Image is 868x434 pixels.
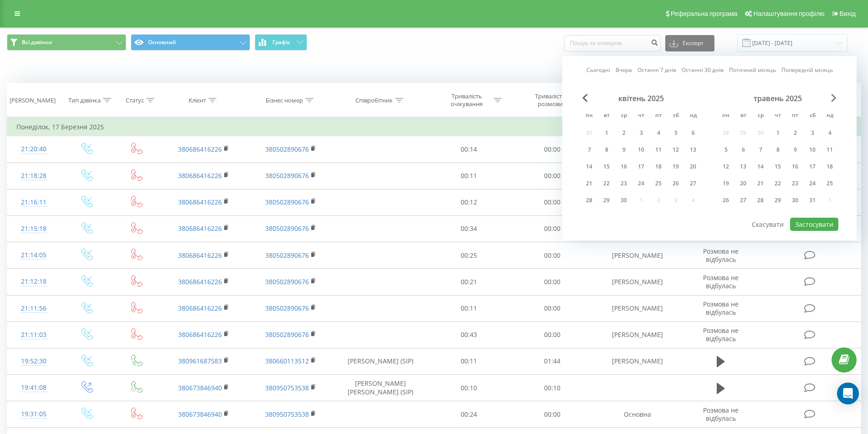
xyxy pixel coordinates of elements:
a: 380502890676 [265,277,309,286]
a: Вчора [616,66,632,74]
button: Графік [255,34,307,51]
span: Розмова не відбулась [703,273,739,290]
span: Previous Month [582,94,588,102]
div: Співробітник [355,97,393,104]
span: Графік [272,39,290,46]
div: пт 2 трав 2025 р. [786,126,804,140]
td: 00:00 [511,215,594,242]
td: 00:00 [511,269,594,295]
a: 380686416226 [178,224,222,233]
div: 21:11:56 [16,300,51,317]
div: ср 16 квіт 2025 р. [615,160,632,174]
td: 00:00 [511,295,594,322]
div: 25 [824,178,836,189]
div: 12 [670,144,682,156]
div: 27 [687,178,699,189]
td: [PERSON_NAME] [594,269,680,295]
div: 21:15:18 [16,220,51,238]
div: сб 24 трав 2025 р. [804,177,821,190]
span: Розмова не відбулась [703,300,739,317]
a: 380950753538 [265,383,309,392]
td: 00:00 [511,322,594,348]
div: пн 19 трав 2025 р. [717,177,734,190]
div: сб 19 квіт 2025 р. [667,160,684,174]
span: Розмова не відбулась [703,326,739,343]
div: нд 25 трав 2025 р. [821,177,838,190]
td: 00:11 [427,348,511,374]
td: [PERSON_NAME] [594,295,680,322]
div: 21:11:03 [16,326,51,344]
div: 10 [635,144,647,156]
abbr: середа [754,109,767,123]
div: 9 [789,144,801,156]
span: Next Month [831,94,837,102]
div: 19 [670,161,682,173]
div: 18 [652,161,664,173]
div: пт 9 трав 2025 р. [786,143,804,157]
span: Всі дзвінки [22,39,52,46]
td: 00:25 [427,242,511,269]
abbr: субота [806,109,819,123]
td: 00:10 [511,375,594,401]
div: 1 [772,127,784,139]
div: 12 [720,161,732,173]
div: нд 6 квіт 2025 р. [684,126,702,140]
div: Тривалість розмови [526,92,575,108]
div: вт 15 квіт 2025 р. [598,160,615,174]
div: 21:14:05 [16,246,51,264]
abbr: середа [617,109,631,123]
div: пт 11 квіт 2025 р. [650,143,667,157]
td: [PERSON_NAME] (SIP) [334,348,427,374]
div: чт 17 квіт 2025 р. [632,160,650,174]
div: 14 [583,161,595,173]
div: 15 [772,161,784,173]
div: Тривалість очікування [442,92,491,108]
a: 380660113512 [265,357,309,365]
a: 380502890676 [265,224,309,233]
abbr: субота [669,109,683,123]
div: 5 [720,144,732,156]
td: Основна [594,401,680,428]
div: 17 [806,161,818,173]
div: чт 8 трав 2025 р. [769,143,786,157]
div: 8 [772,144,784,156]
span: Розмова не відбулась [703,406,739,423]
a: Поточний місяць [729,66,776,74]
button: Експорт [665,35,714,51]
div: ср 28 трав 2025 р. [752,194,769,207]
div: пн 28 квіт 2025 р. [580,194,598,207]
div: сб 5 квіт 2025 р. [667,126,684,140]
div: 18 [824,161,836,173]
div: пт 4 квіт 2025 р. [650,126,667,140]
a: 380950753538 [265,410,309,419]
div: 20 [737,178,749,189]
td: 00:34 [427,215,511,242]
div: 29 [601,194,612,206]
div: 26 [670,178,682,189]
div: 21:16:11 [16,194,51,211]
div: [PERSON_NAME] [10,97,56,104]
button: Всі дзвінки [7,34,126,51]
div: ср 14 трав 2025 р. [752,160,769,174]
a: 380502890676 [265,145,309,153]
div: 7 [755,144,766,156]
div: Статус [126,97,144,104]
div: 11 [652,144,664,156]
a: 380686416226 [178,251,222,260]
span: Налаштування профілю [753,10,824,17]
div: чт 29 трав 2025 р. [769,194,786,207]
div: ср 9 квіт 2025 р. [615,143,632,157]
abbr: вівторок [736,109,750,123]
div: 19 [720,178,732,189]
div: чт 3 квіт 2025 р. [632,126,650,140]
div: ср 23 квіт 2025 р. [615,177,632,190]
a: 380686416226 [178,330,222,339]
td: 00:43 [427,322,511,348]
div: 30 [789,194,801,206]
a: 380502890676 [265,330,309,339]
a: 380686416226 [178,145,222,153]
div: вт 8 квіт 2025 р. [598,143,615,157]
abbr: понеділок [719,109,733,123]
div: 4 [824,127,836,139]
div: 27 [737,194,749,206]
